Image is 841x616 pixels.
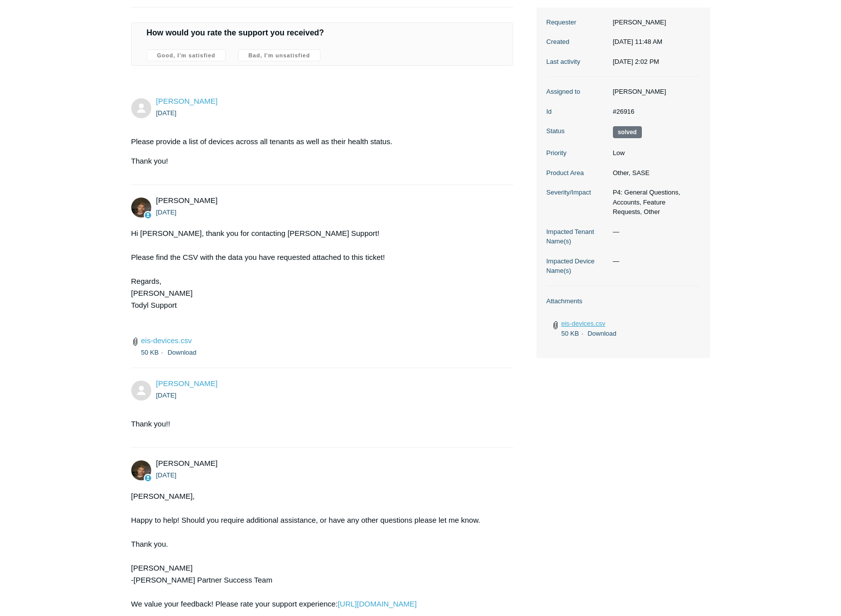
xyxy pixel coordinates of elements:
[168,349,197,356] a: Download
[608,87,700,97] dd: [PERSON_NAME]
[156,379,218,388] span: Angela McAdoo
[608,17,700,27] dd: [PERSON_NAME]
[613,126,642,138] span: This request has been solved
[156,196,218,205] span: Andy Paull
[156,97,218,105] span: Angela McAdoo
[608,148,700,158] dd: Low
[587,330,616,337] a: Download
[561,330,586,337] span: 50 KB
[608,256,700,266] dd: —
[156,392,177,399] time: 08/01/2025, 13:03
[156,471,177,479] time: 08/01/2025, 13:17
[131,418,504,430] p: Thank you!!
[547,148,608,158] dt: Priority
[608,168,700,178] dd: Other, SASE
[147,49,226,61] label: Good, I'm satisfied
[131,227,504,335] div: Hi [PERSON_NAME], thank you for contacting [PERSON_NAME] Support! Please find the CSV with the da...
[547,107,608,117] dt: Id
[547,168,608,178] dt: Product Area
[547,87,608,97] dt: Assigned to
[547,227,608,246] dt: Impacted Tenant Name(s)
[547,37,608,47] dt: Created
[613,38,662,45] time: 07/31/2025, 11:48
[141,349,166,356] span: 50 KB
[131,155,504,167] p: Thank you!
[547,57,608,67] dt: Last activity
[547,126,608,136] dt: Status
[613,58,659,65] time: 08/02/2025, 14:02
[547,17,608,27] dt: Requester
[561,320,605,327] a: eis-devices.csv
[608,227,700,237] dd: —
[608,188,700,217] dd: P4: General Questions, Accounts, Feature Requests, Other
[547,188,608,198] dt: Severity/Impact
[156,109,177,117] time: 07/31/2025, 11:48
[238,49,320,61] label: Bad, I'm unsatisfied
[156,208,177,216] time: 07/31/2025, 13:21
[547,256,608,276] dt: Impacted Device Name(s)
[156,379,218,388] a: [PERSON_NAME]
[156,97,218,105] a: [PERSON_NAME]
[131,136,504,148] p: Please provide a list of devices across all tenants as well as their health status.
[608,107,700,117] dd: #26916
[141,336,192,345] a: eis-devices.csv
[338,600,417,608] a: [URL][DOMAIN_NAME]
[156,459,218,467] span: Andy Paull
[147,27,498,39] h4: How would you rate the support you received?
[547,296,700,306] dt: Attachments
